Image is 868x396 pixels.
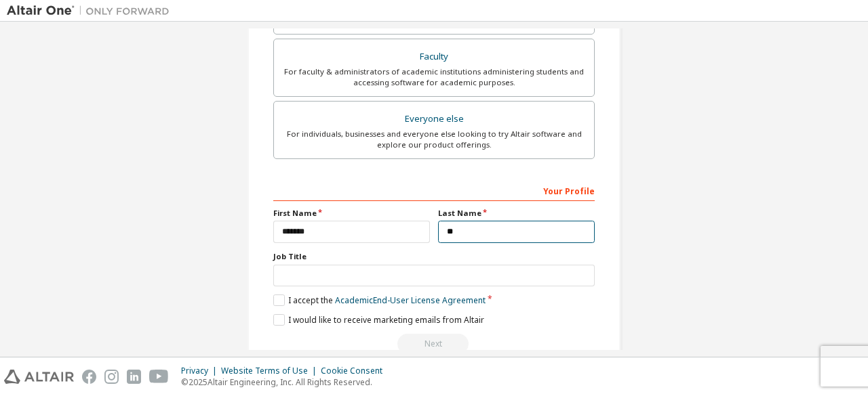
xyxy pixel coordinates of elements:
[282,47,586,66] div: Faculty
[273,334,595,354] div: You need to provide your academic email
[4,370,74,384] img: altair_logo.svg
[273,179,595,201] div: Your Profile
[273,314,484,326] label: I would like to receive marketing emails from Altair
[438,208,595,219] label: Last Name
[149,370,169,384] img: youtube.svg
[273,294,486,306] label: I accept the
[321,366,391,376] div: Cookie Consent
[282,129,586,150] div: For individuals, businesses and everyone else looking to try Altair software and explore our prod...
[221,366,321,376] div: Website Terms of Use
[7,4,176,18] img: Altair One
[181,366,221,376] div: Privacy
[82,370,96,384] img: facebook.svg
[282,66,586,88] div: For faculty & administrators of academic institutions administering students and accessing softwa...
[127,370,141,384] img: linkedin.svg
[104,370,119,384] img: instagram.svg
[273,208,430,219] label: First Name
[335,294,486,306] a: Academic End-User License Agreement
[282,110,586,129] div: Everyone else
[273,251,595,262] label: Job Title
[181,376,391,388] p: © 2025 Altair Engineering, Inc. All Rights Reserved.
